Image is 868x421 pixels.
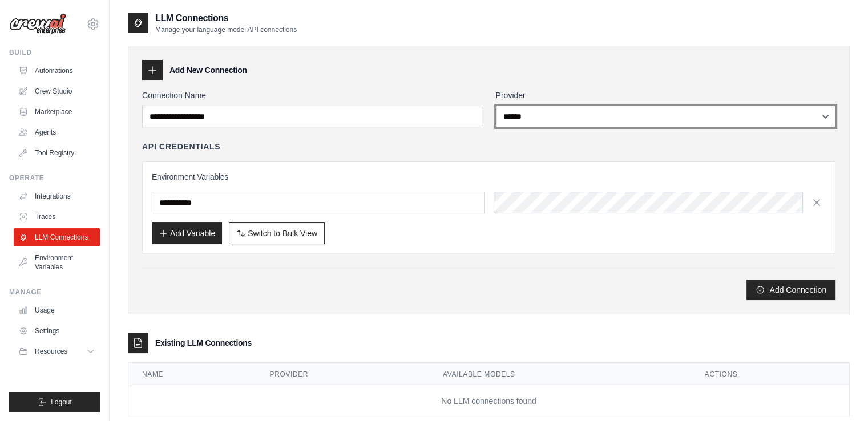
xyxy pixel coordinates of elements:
a: LLM Connections [14,228,100,246]
a: Marketplace [14,103,100,121]
h2: LLM Connections [155,11,297,25]
button: Switch to Bulk View [229,222,325,244]
a: Integrations [14,187,100,205]
th: Available Models [429,363,691,386]
a: Tool Registry [14,144,100,162]
h4: API Credentials [142,141,220,152]
label: Connection Name [142,90,482,101]
img: Logo [9,13,66,35]
td: No LLM connections found [128,386,849,416]
th: Provider [256,363,429,386]
span: Logout [51,398,72,407]
a: Environment Variables [14,249,100,276]
div: Operate [9,173,100,183]
a: Automations [14,62,100,80]
a: Crew Studio [14,82,100,100]
label: Provider [496,90,836,101]
button: Logout [9,392,100,412]
p: Manage your language model API connections [155,25,297,34]
div: Manage [9,288,100,297]
a: Usage [14,301,100,319]
h3: Environment Variables [152,171,826,183]
button: Add Variable [152,222,222,244]
h3: Existing LLM Connections [155,337,252,349]
a: Settings [14,322,100,340]
a: Traces [14,208,100,226]
span: Switch to Bulk View [248,228,317,239]
a: Agents [14,123,100,141]
button: Resources [14,342,100,361]
div: Build [9,48,100,57]
span: Resources [35,347,67,356]
button: Add Connection [746,280,835,300]
h3: Add New Connection [169,64,247,76]
th: Name [128,363,256,386]
th: Actions [691,363,849,386]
